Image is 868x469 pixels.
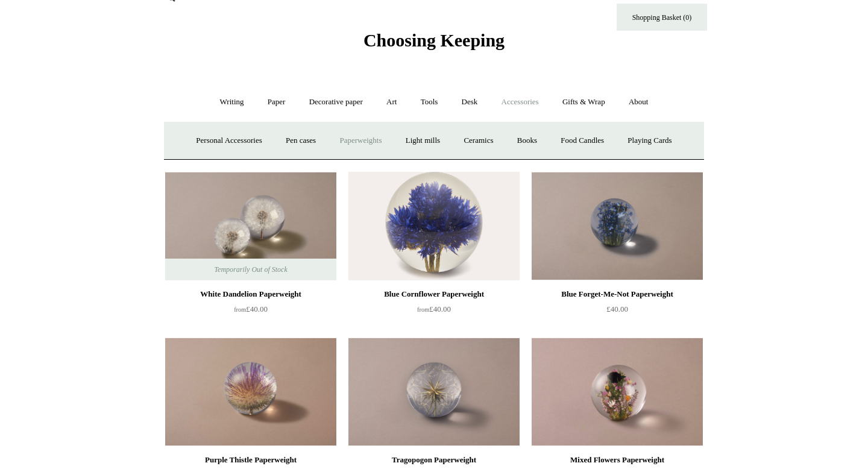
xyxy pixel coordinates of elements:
img: Purple Thistle Paperweight [165,338,336,446]
span: from [417,306,429,313]
a: Blue Cornflower Paperweight from£40.00 [348,287,520,336]
a: Blue Cornflower Paperweight Blue Cornflower Paperweight [348,172,520,280]
a: Blue Forget-Me-Not Paperweight £40.00 [532,287,703,336]
a: Art [376,86,407,118]
a: Pen cases [275,125,327,157]
span: £40.00 [234,304,268,313]
a: Gifts & Wrap [552,86,616,118]
a: Mixed Flowers Paperweight Mixed Flowers Paperweight [532,338,703,446]
a: Blue Forget-Me-Not Paperweight Blue Forget-Me-Not Paperweight [532,172,703,280]
a: Paper [257,86,297,118]
img: Tragopogon Paperweight [348,338,520,446]
img: Blue Cornflower Paperweight [348,172,520,280]
a: Tragopogon Paperweight Tragopogon Paperweight [348,338,520,446]
a: Paperweights [329,125,392,157]
a: Light mills [395,125,451,157]
span: Temporarily Out of Stock [202,259,299,280]
a: Food Candles [550,125,615,157]
a: White Dandelion Paperweight White Dandelion Paperweight Temporarily Out of Stock [165,172,336,280]
img: Blue Forget-Me-Not Paperweight [532,172,703,280]
a: About [618,86,659,118]
a: Personal Accessories [185,125,272,157]
span: Choosing Keeping [363,30,505,50]
img: Mixed Flowers Paperweight [532,338,703,446]
a: Decorative paper [298,86,374,118]
a: Choosing Keeping [363,40,505,48]
a: White Dandelion Paperweight from£40.00 [165,287,336,336]
a: Desk [451,86,489,118]
a: Playing Cards [617,125,682,157]
a: Books [506,125,548,157]
img: White Dandelion Paperweight [165,172,336,280]
a: Accessories [491,86,550,118]
a: Writing [209,86,255,118]
div: Purple Thistle Paperweight [168,453,333,467]
a: Tools [410,86,449,118]
span: from [234,306,246,313]
a: Ceramics [453,125,504,157]
div: White Dandelion Paperweight [168,287,333,301]
div: Mixed Flowers Paperweight [535,453,700,467]
a: Shopping Basket (0) [617,4,707,31]
span: £40.00 [606,304,628,313]
div: Blue Cornflower Paperweight [351,287,517,301]
div: Tragopogon Paperweight [351,453,517,467]
div: Blue Forget-Me-Not Paperweight [535,287,700,301]
a: Purple Thistle Paperweight Purple Thistle Paperweight [165,338,336,446]
span: £40.00 [417,304,451,313]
